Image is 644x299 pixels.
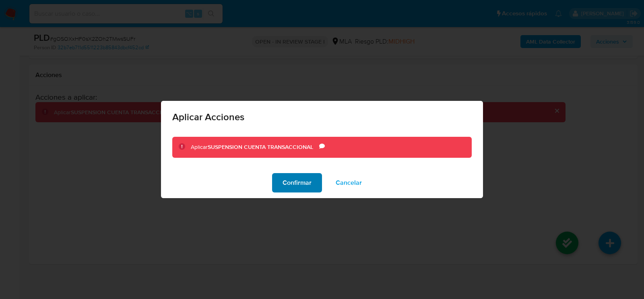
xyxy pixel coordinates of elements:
button: Confirmar [272,173,322,192]
b: SUSPENSION CUENTA TRANSACCIONAL [208,143,313,151]
button: Cancelar [325,173,372,192]
span: Aplicar Acciones [172,112,472,122]
span: Confirmar [283,174,312,192]
div: Aplicar [191,143,319,151]
span: Cancelar [336,174,362,192]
